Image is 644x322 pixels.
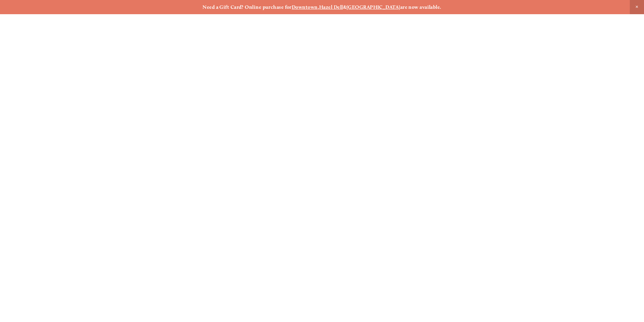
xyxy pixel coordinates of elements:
[343,4,347,10] strong: &
[319,4,343,10] a: Hazel Dell
[347,4,400,10] a: [GEOGRAPHIC_DATA]
[318,4,319,10] strong: ,
[400,4,442,10] strong: are now available.
[202,4,292,10] strong: Need a Gift Card? Online purchase for
[292,4,318,10] a: Downtown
